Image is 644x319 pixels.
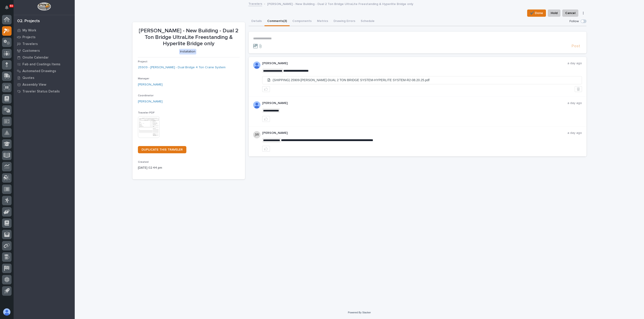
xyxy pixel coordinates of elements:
p: Quotes [22,76,34,80]
span: Hold [551,10,557,16]
p: Onsite Calendar [22,56,49,60]
a: Fab and Coatings Items [14,61,75,68]
a: Onsite Calendar [14,54,75,61]
p: Assembly View [22,83,46,87]
a: [PERSON_NAME] [138,82,163,87]
p: a day ago [567,61,582,65]
p: [PERSON_NAME] [262,101,567,105]
button: Notifications [2,3,12,12]
button: Metrics [314,17,331,26]
span: Coordinator [138,94,154,97]
li: (SHIPPING) 25909-[PERSON_NAME]-DUAL 2 TON BRIDGE SYSTEM-HYPERLITE SYSTEM-R2-08.20.25.pdf [262,76,582,84]
button: like this post [262,116,270,122]
p: Projects [22,35,36,39]
a: [PERSON_NAME] [138,99,163,104]
a: 25909 - [PERSON_NAME] - Dual Bridge 4 Ton Crane System [138,65,226,70]
a: DUPLICATE THIS TRAVELER [138,146,186,153]
p: a day ago [567,101,582,105]
span: DUPLICATE THIS TRAVELER [142,148,183,151]
p: [PERSON_NAME] [262,61,567,65]
button: Components [290,17,314,26]
img: AOh14GjSnsZhInYMAl2VIng-st1Md8In0uqDMk7tOoQNx6CrVl7ct0jB5IZFYVrQT5QA0cOuF6lsKrjh3sjyefAjBh-eRxfSk... [253,61,260,69]
button: like this post [262,146,270,152]
p: [DATE] 02:44 pm [138,165,240,170]
a: Traveler Status Details [14,88,75,95]
p: [PERSON_NAME] - New Building - Dual 2 Ton Bridge UltraLite Freestanding & Hyperlite Bridge only [138,28,240,47]
span: Project [138,60,147,63]
a: Travelers [14,40,75,47]
p: Customers [22,49,40,53]
span: ✔️ Done [530,10,543,16]
span: Traveler PDF [138,111,155,114]
a: Customers [14,47,75,54]
button: Schedule [358,17,377,26]
button: ✔️ Done [527,9,546,17]
button: Hold [548,9,560,17]
a: Quotes [14,74,75,81]
a: Assembly View [14,81,75,88]
span: Created [138,161,149,163]
img: AOh14GjTRfkD1oUMcB0TemJ99d1W6S72D1qI3y53uSh2WIfob9-94IqIlJUlukijh7zEU6q04HSlcabwtpdPkUfvSgFdPLuR9... [253,101,260,109]
a: Powered By Stacker [348,311,371,314]
button: Delete post [575,86,582,92]
p: Follow [570,19,579,23]
button: users-avatar [2,307,12,317]
p: Travelers [22,42,38,46]
div: Installation [179,49,196,54]
p: Automated Drawings [22,69,56,73]
p: [PERSON_NAME] [262,131,567,135]
button: Comments (3) [264,17,290,26]
span: Manager [138,77,149,80]
a: Travelers [248,1,262,6]
img: Workspace Logo [37,2,51,11]
span: Post [572,44,580,49]
a: Projects [14,34,75,40]
p: Traveler Status Details [22,90,60,94]
div: 02. Projects [17,19,40,24]
a: (SHIPPING) 25909-[PERSON_NAME]-DUAL 2 TON BRIDGE SYSTEM-HYPERLITE SYSTEM-R2-08.20.25.pdf [262,76,582,84]
a: Automated Drawings [14,68,75,74]
p: a day ago [567,131,582,135]
p: 93 [10,4,13,7]
button: Details [249,17,264,26]
button: Cancel [562,9,578,17]
p: My Work [22,28,36,33]
p: [PERSON_NAME] - New Building - Dual 2 Ton Bridge UltraLite Freestanding & Hyperlite Bridge only [267,1,413,6]
button: Drawing Errors [331,17,358,26]
button: Post [570,44,582,49]
div: Notifications93 [6,5,12,13]
p: Fab and Coatings Items [22,62,60,66]
button: like this post [262,86,270,92]
a: My Work [14,27,75,34]
span: Cancel [565,10,575,16]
